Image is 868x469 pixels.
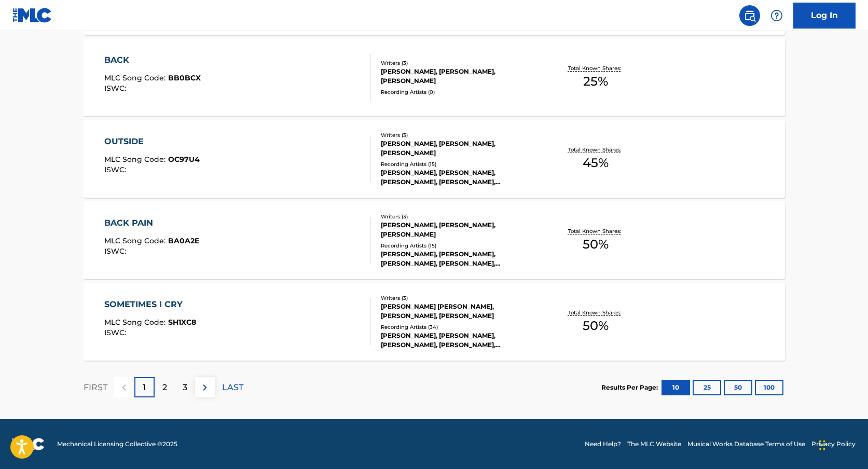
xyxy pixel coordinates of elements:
[12,8,52,23] img: MLC Logo
[104,246,129,256] span: ISWC :
[381,139,538,158] div: [PERSON_NAME], [PERSON_NAME], [PERSON_NAME]
[381,220,538,239] div: [PERSON_NAME], [PERSON_NAME], [PERSON_NAME]
[84,38,785,116] a: BACKMLC Song Code:BB0BCXISWC:Writers (3)[PERSON_NAME], [PERSON_NAME], [PERSON_NAME]Recording Arti...
[84,381,107,394] p: FIRST
[381,323,538,331] div: Recording Artists ( 34 )
[84,283,785,361] a: SOMETIMES I CRYMLC Song Code:SH1XC8ISWC:Writers (3)[PERSON_NAME] [PERSON_NAME], [PERSON_NAME], [P...
[381,242,538,250] div: Recording Artists ( 15 )
[583,316,609,335] span: 50 %
[104,236,168,245] span: MLC Song Code :
[819,430,825,461] div: Drag
[104,84,129,93] span: ISWC :
[583,235,609,254] span: 50 %
[662,380,690,395] button: 10
[381,59,538,67] div: Writers ( 3 )
[381,331,538,350] div: [PERSON_NAME], [PERSON_NAME], [PERSON_NAME], [PERSON_NAME], [PERSON_NAME]
[199,381,211,394] img: right
[168,155,200,164] span: OC97U4
[568,309,624,316] p: Total Known Shares:
[568,146,624,154] p: Total Known Shares:
[811,439,856,449] a: Privacy Policy
[104,54,201,66] div: BACK
[743,9,756,22] img: search
[766,5,787,26] div: Help
[104,217,199,229] div: BACK PAIN
[84,120,785,198] a: OUTSIDEMLC Song Code:OC97U4ISWC:Writers (3)[PERSON_NAME], [PERSON_NAME], [PERSON_NAME]Recording A...
[104,298,196,311] div: SOMETIMES I CRY
[687,439,805,449] a: Musical Works Database Terms of Use
[168,73,201,82] span: BB0BCX
[381,168,538,187] div: [PERSON_NAME], [PERSON_NAME],[PERSON_NAME], [PERSON_NAME], [PERSON_NAME], [PERSON_NAME], [PERSON_...
[143,381,146,394] p: 1
[381,67,538,86] div: [PERSON_NAME], [PERSON_NAME], [PERSON_NAME]
[104,135,200,148] div: OUTSIDE
[168,236,199,245] span: BA0A2E
[84,201,785,279] a: BACK PAINMLC Song Code:BA0A2EISWC:Writers (3)[PERSON_NAME], [PERSON_NAME], [PERSON_NAME]Recording...
[770,9,783,22] img: help
[381,88,538,96] div: Recording Artists ( 0 )
[222,381,243,394] p: LAST
[627,439,681,449] a: The MLC Website
[162,381,167,394] p: 2
[381,250,538,268] div: [PERSON_NAME], [PERSON_NAME], [PERSON_NAME], [PERSON_NAME], [PERSON_NAME]
[381,213,538,220] div: Writers ( 3 )
[12,438,45,450] img: logo
[583,72,608,91] span: 25 %
[104,328,129,337] span: ISWC :
[104,73,168,82] span: MLC Song Code :
[568,64,624,72] p: Total Known Shares:
[693,380,721,395] button: 25
[755,380,783,395] button: 100
[381,160,538,168] div: Recording Artists ( 15 )
[816,419,868,469] iframe: Chat Widget
[183,381,187,394] p: 3
[585,439,621,449] a: Need Help?
[381,131,538,139] div: Writers ( 3 )
[57,439,177,449] span: Mechanical Licensing Collective © 2025
[724,380,752,395] button: 50
[104,318,168,327] span: MLC Song Code :
[739,5,760,26] a: Public Search
[104,155,168,164] span: MLC Song Code :
[381,294,538,302] div: Writers ( 3 )
[104,165,129,174] span: ISWC :
[601,383,660,392] p: Results Per Page:
[568,227,624,235] p: Total Known Shares:
[583,154,609,172] span: 45 %
[381,302,538,321] div: [PERSON_NAME] [PERSON_NAME], [PERSON_NAME], [PERSON_NAME]
[168,318,196,327] span: SH1XC8
[793,3,856,29] a: Log In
